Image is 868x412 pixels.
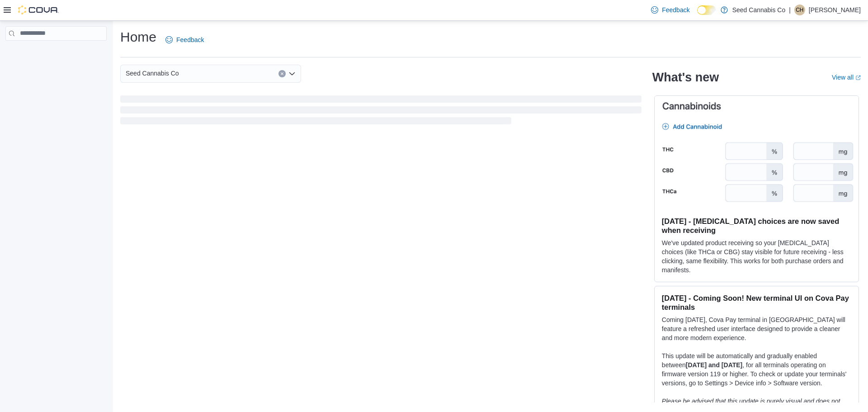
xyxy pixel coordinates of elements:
span: CH [796,5,803,15]
a: Feedback [162,31,208,49]
p: [PERSON_NAME] [809,5,861,15]
input: Dark Mode [697,5,716,15]
p: This update will be automatically and gradually enabled between , for all terminals operating on ... [662,351,851,388]
span: Loading [120,97,642,126]
span: Feedback [662,5,689,14]
h3: [DATE] - Coming Soon! New terminal UI on Cova Pay terminals [662,294,851,312]
a: View allExternal link [832,74,861,81]
span: Seed Cannabis Co [126,68,179,79]
span: Dark Mode [697,15,698,15]
p: We've updated product receiving so your [MEDICAL_DATA] choices (like THCa or CBG) stay visible fo... [662,238,851,275]
p: Coming [DATE], Cova Pay terminal in [GEOGRAPHIC_DATA] will feature a refreshed user interface des... [662,315,851,342]
button: Clear input [278,70,286,77]
a: Feedback [647,1,693,19]
img: Cova [18,5,59,14]
div: Courtney Huggins [794,5,805,15]
span: Feedback [176,35,204,44]
h1: Home [120,28,156,46]
button: Open list of options [288,70,296,77]
strong: [DATE] and [DATE] [686,361,742,369]
p: | [789,5,791,15]
nav: Complex example [5,43,107,64]
h3: [DATE] - [MEDICAL_DATA] choices are now saved when receiving [662,217,851,235]
h2: What's new [652,70,719,85]
svg: External link [855,75,861,81]
p: Seed Cannabis Co [732,5,786,15]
